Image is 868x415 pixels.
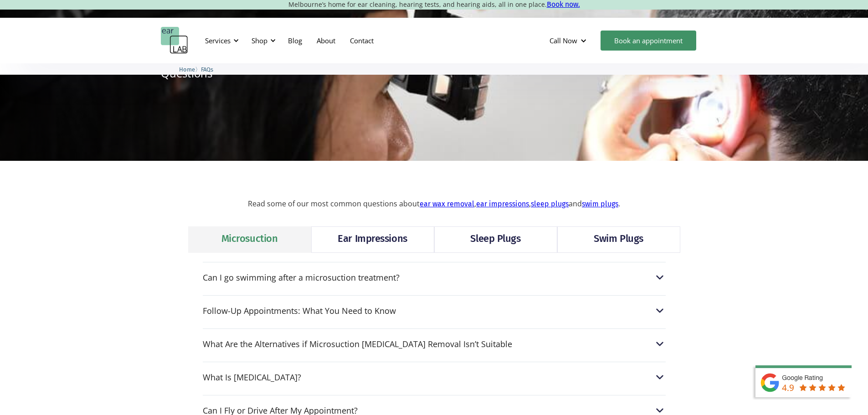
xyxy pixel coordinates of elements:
div: What Is [MEDICAL_DATA]? [203,373,301,382]
span: Home [179,66,195,73]
a: About [309,27,343,54]
li: 〉 [179,65,201,74]
div: Ear Impressions [338,231,407,246]
span: FAQs [201,66,213,73]
div: Sleep Plugs [470,231,520,246]
a: ear wax removal [420,200,474,208]
a: ear impressions [476,200,529,208]
div: Can I Fly or Drive After My Appointment? [203,406,358,415]
div: What Is [MEDICAL_DATA]? [203,371,666,383]
a: swim plugs [582,200,618,208]
a: Blog [281,27,309,54]
a: Contact [343,27,381,54]
div: Follow-Up Appointments: What You Need to Know [203,305,666,317]
a: FAQs [201,65,213,73]
div: Can I go swimming after a microsuction treatment? [203,273,400,282]
div: Services [200,27,241,54]
a: home [161,27,188,54]
div: Follow-Up Appointments: What You Need to Know [203,306,396,315]
div: What Are the Alternatives if Microsuction [MEDICAL_DATA] Removal Isn’t Suitable [203,339,512,348]
div: Can I go swimming after a microsuction treatment? [203,272,666,283]
div: Services [205,36,231,45]
div: Call Now [550,36,577,45]
div: Call Now [542,27,596,54]
div: Shop [246,27,278,54]
p: Read some of our most common questions about , , and . [18,200,850,208]
div: Shop [252,36,267,45]
div: What Are the Alternatives if Microsuction [MEDICAL_DATA] Removal Isn’t Suitable [203,338,666,350]
a: Book an appointment [601,31,696,51]
a: Home [179,65,195,73]
a: sleep plugs [531,200,569,208]
div: Swim Plugs [594,231,643,246]
div: Microsuction [221,231,278,246]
